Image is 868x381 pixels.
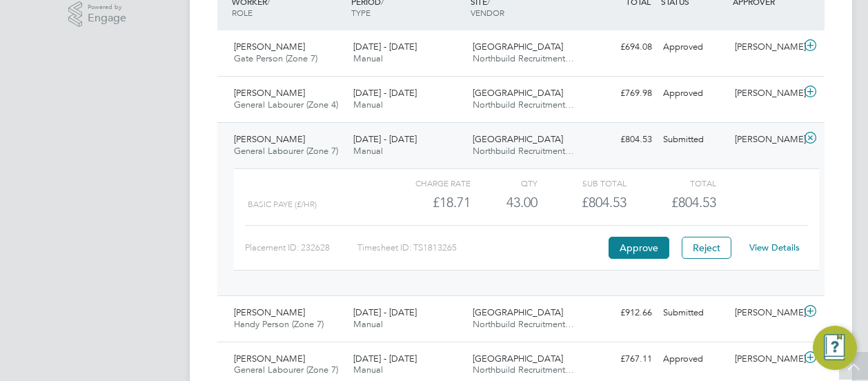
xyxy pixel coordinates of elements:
div: [PERSON_NAME] [729,82,801,105]
span: Manual [353,364,383,375]
span: [GEOGRAPHIC_DATA] [473,353,563,364]
span: [GEOGRAPHIC_DATA] [473,87,563,99]
div: £767.11 [586,348,658,371]
span: ROLE [232,7,253,18]
div: £18.71 [382,191,471,214]
span: Engage [88,12,126,24]
span: [PERSON_NAME] [234,87,305,99]
span: [PERSON_NAME] [234,306,305,318]
span: Manual [353,52,383,64]
span: [DATE] - [DATE] [353,133,417,145]
div: £912.66 [586,302,658,324]
span: Manual [353,318,383,330]
span: Northbuild Recruitment… [473,364,574,375]
span: [GEOGRAPHIC_DATA] [473,306,563,318]
span: [PERSON_NAME] [234,41,305,52]
span: Manual [353,145,383,157]
div: [PERSON_NAME] [729,348,801,371]
span: BASIC PAYE (£/HR) [248,199,317,209]
div: Total [627,175,716,191]
div: Approved [658,36,729,59]
div: Submitted [658,128,729,151]
button: Reject [682,237,731,259]
div: [PERSON_NAME] [729,128,801,151]
a: Powered byEngage [68,1,127,28]
span: Northbuild Recruitment… [473,318,574,330]
span: Powered by [88,1,126,13]
div: Sub Total [537,175,627,191]
div: 43.00 [471,191,537,214]
span: TYPE [351,7,371,18]
span: General Labourer (Zone 7) [234,364,338,375]
div: Placement ID: 232628 [245,237,357,259]
span: [PERSON_NAME] [234,133,305,145]
div: QTY [471,175,537,191]
span: Gate Person (Zone 7) [234,52,317,64]
span: Northbuild Recruitment… [473,145,574,157]
span: Handy Person (Zone 7) [234,318,324,330]
div: [PERSON_NAME] [729,302,801,324]
div: Approved [658,348,729,371]
div: £804.53 [537,191,627,214]
span: General Labourer (Zone 4) [234,99,338,110]
div: £769.98 [586,82,658,105]
span: £804.53 [671,194,716,211]
div: [PERSON_NAME] [729,36,801,59]
span: [DATE] - [DATE] [353,87,417,99]
span: [GEOGRAPHIC_DATA] [473,133,563,145]
a: View Details [749,242,800,253]
div: Approved [658,82,729,105]
span: Northbuild Recruitment… [473,52,574,64]
div: Timesheet ID: TS1813265 [357,237,605,259]
span: VENDOR [471,7,504,18]
button: Approve [609,237,669,259]
div: £804.53 [586,128,658,151]
span: Northbuild Recruitment… [473,99,574,110]
span: [DATE] - [DATE] [353,306,417,318]
span: [PERSON_NAME] [234,353,305,364]
span: [DATE] - [DATE] [353,353,417,364]
div: £694.08 [586,36,658,59]
span: Manual [353,99,383,110]
span: [GEOGRAPHIC_DATA] [473,41,563,52]
span: General Labourer (Zone 7) [234,145,338,157]
div: Submitted [658,302,729,324]
button: Engage Resource Center [813,326,857,370]
span: [DATE] - [DATE] [353,41,417,52]
div: Charge rate [382,175,471,191]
